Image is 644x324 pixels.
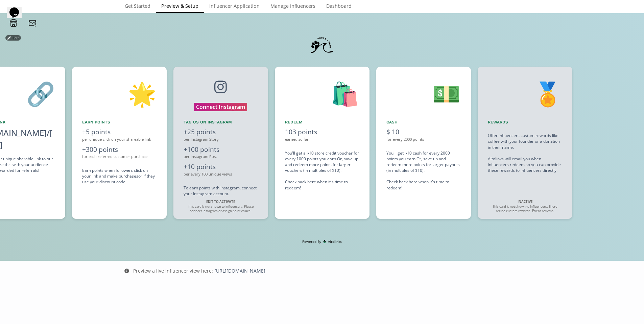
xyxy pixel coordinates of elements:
button: Edit [5,35,21,41]
div: Rewards [488,119,562,125]
div: 🛍️ [285,77,359,111]
div: Preview a live influencer view here: [133,268,265,274]
div: per Instagram Post [184,154,258,159]
img: 3tHQrn6uuTer [309,32,335,58]
div: $ 10 [386,127,461,136]
img: favicon-32x32.png [323,240,326,243]
div: Tag us on Instagram [184,119,258,125]
div: 🏅 [488,77,562,111]
a: [URL][DOMAIN_NAME] [214,268,265,274]
div: per Instagram Story [184,137,258,142]
div: This card is not shown to influencers. There are no custom rewards. Edit to activate. [491,200,559,213]
div: for every 2000 points [386,137,461,142]
strong: EDIT TO ACTIVATE [206,200,235,204]
div: +25 points [184,127,258,136]
div: per every 100 unique views [184,171,258,177]
div: for each referred customer purchase [82,154,157,159]
div: This card is not shown to influencers. Please connect Instagram or assign point values. [187,200,255,213]
iframe: chat widget [7,7,28,27]
div: Cash [386,119,461,125]
div: Earn points when followers click on your link and make purchases or if they use your discount code . [82,167,157,185]
div: +300 points [82,145,157,154]
div: To earn points with Instagram, connect your Instagram account. [184,185,258,196]
span: Altolinks [328,239,342,244]
div: 103 points [285,127,359,136]
strong: INACTIVE [518,200,532,204]
div: +100 points [184,145,258,154]
div: Redeem [285,119,359,125]
div: You'll get $10 cash for every 2000 points you earn. Or, save up and redeem more points for larger... [386,150,461,191]
div: Offer influencers custom rewards like coffee with your founder or a donation in their name. Altol... [488,133,562,173]
div: 🌟 [82,77,157,111]
div: +10 points [184,162,258,171]
div: +5 points [82,127,157,136]
div: Earn points [82,119,157,125]
div: earned so far [285,137,359,142]
div: per unique click on your shareable link [82,137,157,142]
div: 💵 [386,77,461,111]
div: You'll get a $10 store credit voucher for every 1000 points you earn. Or, save up and redeem more... [285,150,359,191]
button: Connect Instagram [194,103,247,111]
span: Powered By [302,239,321,244]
